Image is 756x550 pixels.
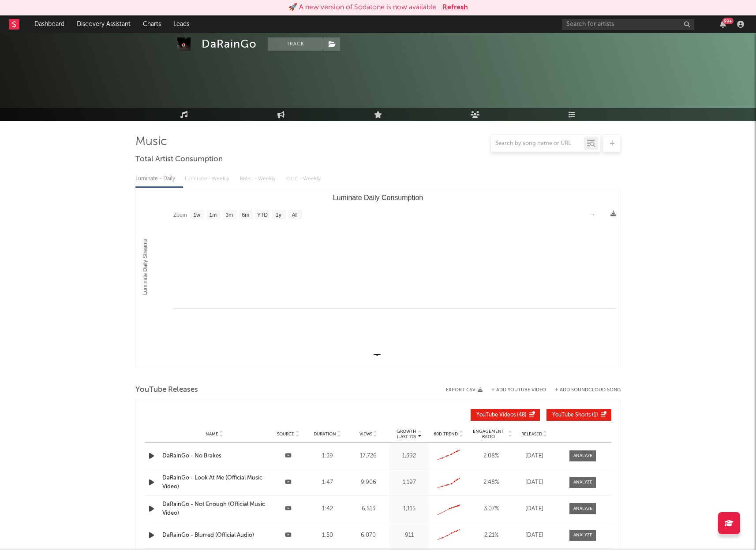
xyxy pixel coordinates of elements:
button: YouTube Videos(48) [471,409,540,421]
a: DaRainGo - Look At Me (Official Music Video) [162,474,266,491]
div: 9,906 [349,478,388,487]
text: Zoom [173,212,187,218]
text: 1y [276,212,281,218]
button: YouTube Shorts(1) [546,409,611,421]
span: YouTube Videos [476,412,516,418]
text: Luminate Daily Consumption [333,194,423,201]
div: [DATE] [516,505,552,513]
div: 2.08 % [470,452,512,461]
a: Charts [137,15,167,33]
svg: Luminate Daily Consumption [136,190,620,367]
span: 60D Trend [434,431,458,437]
div: 1:50 [310,531,345,540]
span: Source [277,431,294,437]
text: 1w [194,212,201,218]
div: 1,392 [392,452,427,461]
div: 1:47 [310,478,345,487]
p: (Last 7d) [397,434,416,439]
div: 2.48 % [470,478,512,487]
div: [DATE] [516,478,552,487]
a: Leads [167,15,195,33]
a: Discovery Assistant [71,15,137,33]
button: + Add SoundCloud Song [546,388,621,393]
span: Engagement Ratio [470,429,507,439]
text: 3m [226,212,233,218]
a: DaRainGo - Blurred (Official Audio) [162,531,266,540]
div: 1:39 [310,452,345,461]
span: ( 48 ) [476,412,527,418]
button: 99+ [720,21,726,28]
span: YouTube Releases [135,385,198,395]
text: All [292,212,297,218]
button: + Add SoundCloud Song [555,388,621,393]
input: Search for artists [562,19,694,30]
div: 3.07 % [470,505,512,513]
button: Track [268,37,323,51]
div: 17,726 [349,452,388,461]
div: 6,513 [349,505,388,513]
span: Duration [314,431,336,437]
div: 1,115 [392,505,427,513]
button: + Add YouTube Video [491,388,546,393]
text: → [590,212,595,218]
div: 1,197 [392,478,427,487]
div: 99 + [722,18,734,24]
input: Search by song name or URL [491,140,584,147]
div: 1:42 [310,505,345,513]
div: 911 [392,531,427,540]
span: Total Artist Consumption [135,154,223,165]
span: Name [206,431,218,437]
button: Refresh [442,2,468,13]
span: Views [359,431,372,437]
a: DaRainGo - No Brakes [162,452,266,461]
div: 🚀 A new version of Sodatone is now available. [288,2,438,13]
span: YouTube Shorts [552,412,591,418]
div: + Add YouTube Video [483,388,546,393]
div: 6,070 [349,531,388,540]
text: Luminate Daily Streams [142,239,148,295]
div: DaRainGo [202,37,257,51]
button: Export CSV [446,387,483,393]
div: [DATE] [516,452,552,461]
text: YTD [257,212,268,218]
span: ( 1 ) [552,412,598,418]
span: Released [521,431,542,437]
a: DaRainGo - Not Enough (Official Music Video) [162,500,266,517]
div: [DATE] [516,531,552,540]
text: 1m [210,212,217,218]
p: Growth [397,429,416,434]
div: 2.21 % [470,531,512,540]
a: Dashboard [28,15,71,33]
text: 6m [242,212,250,218]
